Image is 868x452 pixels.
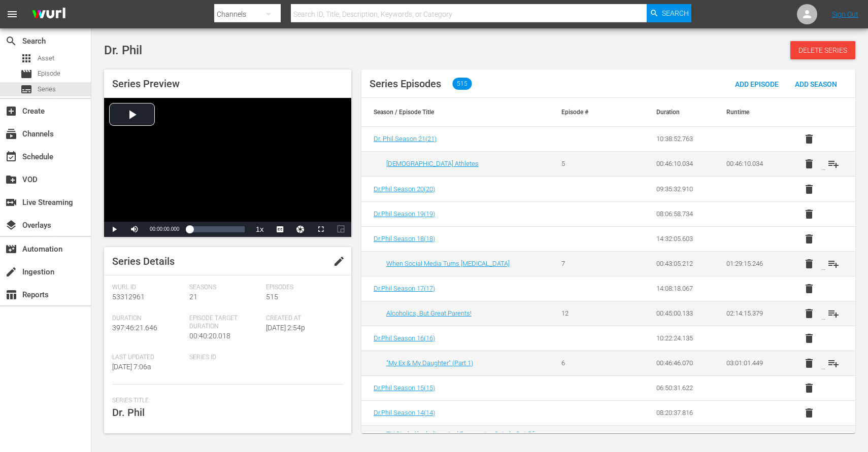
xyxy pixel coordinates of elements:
span: playlist_add [827,158,840,170]
span: Description: [112,432,338,440]
span: Dr. Phil [104,43,142,57]
span: Episode Target Duration [189,315,261,331]
span: VOD [5,173,17,186]
span: Duration [112,315,184,323]
span: Series [38,84,56,94]
button: delete [797,152,821,176]
button: delete [797,227,821,251]
span: Dr. Phil Season 21 ( 21 ) [374,135,437,143]
button: playlist_add [821,301,846,326]
td: 08:06:58.734 [644,201,715,226]
td: 00:46:10.034 [714,151,785,176]
button: delete [797,376,821,400]
button: delete [797,127,821,151]
span: menu [6,8,18,20]
button: delete [797,301,821,326]
button: Add Episode [727,75,787,93]
button: delete [797,276,821,301]
td: 00:43:05.212 [644,251,715,276]
td: 00:45:21.019 [644,425,715,450]
a: Sign Out [832,10,858,18]
button: delete [797,401,821,425]
span: 21 [189,293,197,301]
a: Dr.Phil Season 16(16) [374,334,435,342]
span: Dr.Phil Season 20 ( 20 ) [374,185,435,193]
span: Asset [38,53,54,63]
a: Alcoholics, But Great Parents! [386,309,472,317]
a: Dr.Phil Season 15(15) [374,384,435,392]
span: Add Season [787,80,845,88]
span: delete [803,357,815,369]
a: Dr.Phil Season 19(19) [374,210,435,218]
span: Asset [20,52,32,64]
span: Created At [266,315,338,323]
span: Last Updated [112,354,184,362]
span: delete [803,133,815,145]
td: 10:22:24.135 [644,326,715,351]
span: 397:46:21.646 [112,324,157,332]
button: Jump To Time [290,222,311,237]
span: [DATE] 2:54p [266,324,305,332]
td: 08:20:37.816 [644,400,715,425]
span: Episode [20,68,32,80]
button: Delete Series [790,41,855,59]
span: Series [20,83,32,95]
button: delete [797,326,821,351]
span: Series Preview [112,78,180,90]
td: 10:38:52.763 [644,127,715,152]
span: Dr.Phil Season 17 ( 17 ) [374,285,435,292]
span: edit [333,255,345,267]
span: Episode [38,68,60,79]
span: delete [803,332,815,344]
th: Season / Episode Title [361,98,549,126]
td: 14:08:18.067 [644,276,715,301]
span: delete [803,283,815,295]
span: Seasons [189,284,261,292]
span: Automation [5,243,17,255]
span: delete [803,208,815,220]
td: 09:35:32.910 [644,177,715,202]
td: 11 [549,425,620,450]
a: Dr.Phil Season 18(18) [374,235,435,242]
button: Play [104,222,124,237]
button: Playback Rate [250,222,270,237]
a: Dr.Phil Season 14(14) [374,409,435,416]
td: 12 [549,301,620,326]
td: 5 [549,151,620,176]
td: 7 [549,251,620,276]
span: Dr.Phil Season 16 ( 16 ) [374,334,435,342]
div: Video Player [104,98,351,237]
button: playlist_add [821,152,846,176]
td: 00:46:46.070 [644,351,715,375]
span: Delete Series [790,46,855,54]
span: playlist_add [827,432,840,444]
button: delete [797,351,821,375]
span: Series Details [112,255,175,267]
button: delete [797,426,821,450]
span: Wurl Id [112,284,184,292]
img: ans4CAIJ8jUAAAAAAAAAAAAAAAAAAAAAAAAgQb4GAAAAAAAAAAAAAAAAAAAAAAAAJMjXAAAAAAAAAAAAAAAAAAAAAAAAgAT5G... [24,3,73,26]
button: Add Season [787,75,845,93]
span: 00:40:20.018 [189,332,230,340]
span: Add Episode [727,80,787,88]
span: Series Title: [112,397,338,405]
td: 01:29:15.246 [714,251,785,276]
button: Fullscreen [311,222,331,237]
span: 515 [452,78,472,90]
span: playlist_add [827,357,840,369]
span: delete [803,183,815,195]
button: Mute [124,222,145,237]
span: Live Streaming [5,196,17,208]
span: Dr. Phil [112,406,145,419]
span: 00:00:00.000 [150,226,179,232]
span: delete [803,258,815,270]
span: Episodes [266,284,338,292]
a: Dr.Phil Season 17(17) [374,285,435,292]
td: 00:46:10.034 [644,151,715,176]
th: Duration [644,98,715,126]
th: Episode # [549,98,620,126]
th: Runtime [714,98,785,126]
span: playlist_add [827,258,840,270]
button: delete [797,202,821,226]
span: Series ID [189,354,261,362]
